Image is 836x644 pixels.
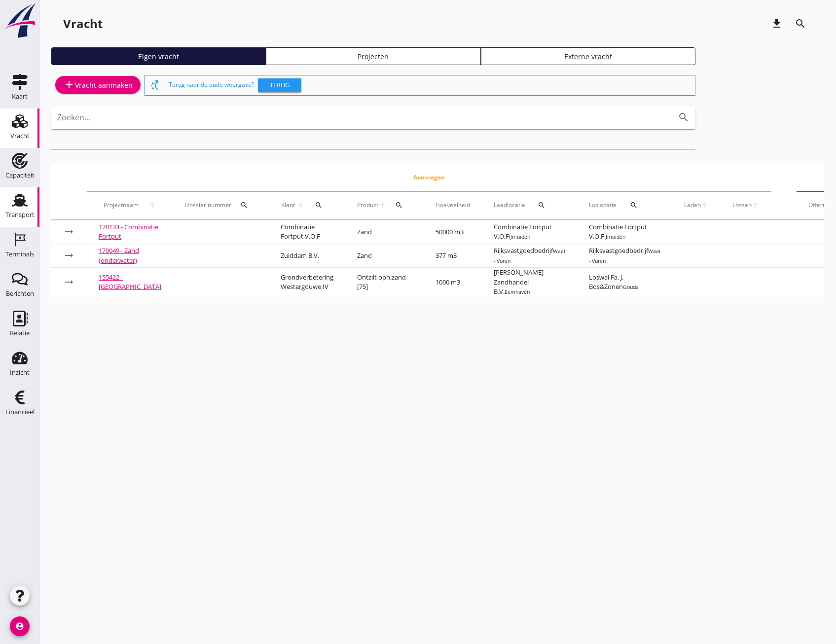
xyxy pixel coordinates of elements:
div: Terug [262,80,297,90]
i: search [240,201,248,209]
div: Hoeveelheid [436,201,470,210]
i: search [395,201,403,209]
span: Klant [281,201,296,210]
span: Laden [684,201,701,210]
td: Rijksvastgoedbedrijf [577,244,672,268]
a: 170049 - Zand (onderwater) [99,246,139,265]
i: search [678,111,690,123]
td: Rijksvastgoedbedrijf [482,244,577,268]
i: add [63,79,75,91]
div: Laadlocatie [494,193,565,217]
i: arrow_upward [701,201,709,209]
small: Waal - Vuren [494,248,565,264]
td: [PERSON_NAME] Zandhandel B.V. [482,268,577,297]
div: Externe vracht [485,51,691,62]
div: Vracht aanmaken [63,79,133,91]
i: switch_access_shortcut [149,79,161,91]
small: IJmuiden [509,233,530,240]
button: Terug [258,78,301,92]
i: arrow_right_alt [63,250,75,261]
input: Zoeken... [57,109,662,125]
div: Financieel [5,409,35,415]
small: Eemhaven [505,288,530,295]
i: search [795,18,806,30]
small: Gouda [623,284,639,290]
td: Zand [345,220,424,244]
i: arrow_right_alt [63,276,75,288]
small: Waal - Vuren [589,248,660,264]
td: Zuiddam B.V. [269,244,345,268]
i: search [630,201,638,209]
i: arrow_upward [752,201,760,209]
img: logo-small.a267ee39.svg [2,2,37,39]
i: search [538,201,545,209]
td: Ontzilt oph.zand [75] [345,268,424,297]
a: Projecten [266,47,480,65]
div: Eigen vracht [56,51,261,62]
td: Combinatie Fortput V.O.F [482,220,577,244]
span: Lossen [732,201,752,210]
div: Terug naar de oude weergave? [169,75,691,95]
span: Projectnaam [99,201,144,210]
span: Product [357,201,378,210]
th: Aanvragen [87,164,771,191]
i: arrow_right_alt [63,226,75,238]
i: arrow_upward [296,201,305,209]
td: Zand [345,244,424,268]
i: arrow_upward [378,201,386,209]
span: 377 m3 [436,251,457,260]
td: Combinatie Fortput V.O.F [269,220,345,244]
div: Terminals [5,251,34,257]
td: Loswal Fa. J. Bos&Zonen [577,268,672,297]
i: download [771,18,783,30]
td: Combinatie Fortput V.O.F [577,220,672,244]
div: Kaart [12,93,28,100]
div: Loslocatie [589,193,660,217]
div: Inzicht [10,369,30,376]
div: Transport [5,212,35,218]
div: Berichten [6,290,34,297]
span: 1000 m3 [436,278,460,286]
div: Capaciteit [5,172,35,179]
div: Vracht [63,16,103,32]
a: Eigen vracht [51,47,266,65]
a: 170133 - Combinatie Fortput [99,222,158,241]
i: arrow_upward [144,201,161,209]
div: Dossier nummer [185,193,257,217]
td: Grondverbetering Westergouwe IV [269,268,345,297]
span: 50000 m3 [436,227,464,236]
small: IJmuiden [604,233,625,240]
div: Vracht [10,133,30,139]
a: Vracht aanmaken [55,76,141,94]
i: search [315,201,323,209]
i: account_circle [10,616,30,636]
a: 155422 - [GEOGRAPHIC_DATA] [99,273,161,291]
div: Projecten [270,51,476,62]
a: Externe vracht [481,47,695,65]
div: Relatie [10,330,30,336]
